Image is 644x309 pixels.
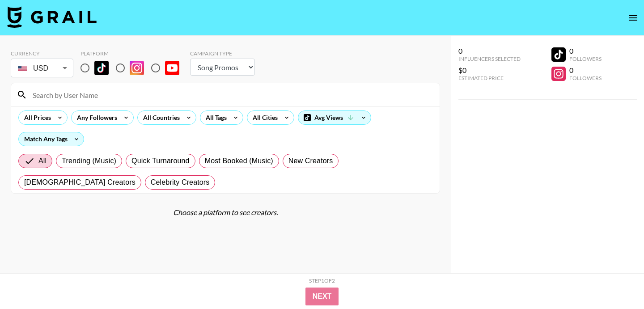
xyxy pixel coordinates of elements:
[599,264,633,298] iframe: Drift Widget Chat Controller
[38,156,47,166] span: All
[569,75,602,81] div: Followers
[190,50,255,57] div: Campaign Type
[247,111,280,124] div: All Cities
[11,208,440,217] div: Choose a platform to see creators.
[27,88,434,102] input: Search by User Name
[569,66,602,75] div: 0
[458,75,521,81] div: Estimated Price
[80,50,186,57] div: Platform
[569,47,602,55] div: 0
[569,55,602,62] div: Followers
[130,61,144,75] img: Instagram
[131,156,190,166] span: Quick Turnaround
[62,156,116,166] span: Trending (Music)
[298,111,371,124] div: Avg Views
[94,61,109,75] img: TikTok
[309,277,335,284] div: Step 1 of 2
[138,111,182,124] div: All Countries
[19,132,84,146] div: Match Any Tags
[151,177,210,188] span: Celebrity Creators
[72,111,119,124] div: Any Followers
[24,177,136,188] span: [DEMOGRAPHIC_DATA] Creators
[19,111,53,124] div: All Prices
[13,60,72,76] div: USD
[458,66,521,75] div: $0
[458,55,521,62] div: Influencers Selected
[200,111,229,124] div: All Tags
[458,47,521,55] div: 0
[165,61,179,75] img: YouTube
[11,50,73,57] div: Currency
[205,156,273,166] span: Most Booked (Music)
[305,288,339,305] button: Next
[288,156,333,166] span: New Creators
[7,6,97,28] img: Grail Talent
[624,9,642,27] button: open drawer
